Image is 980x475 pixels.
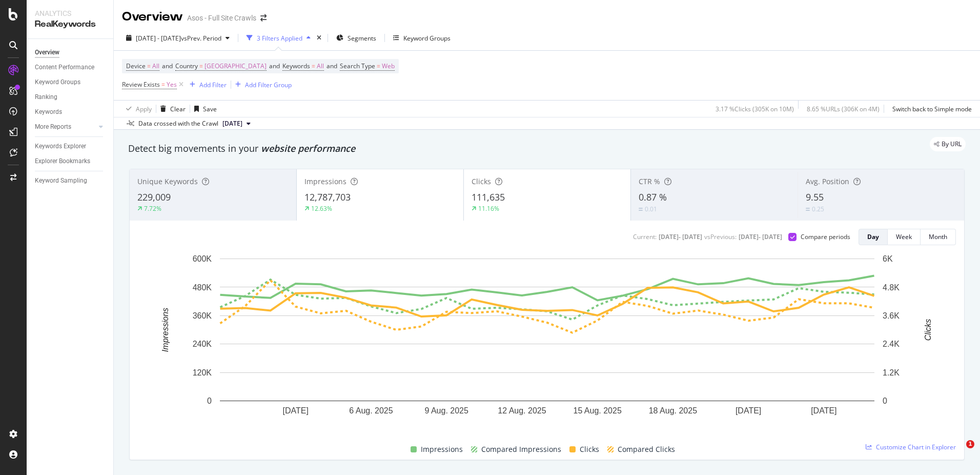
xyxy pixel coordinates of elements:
button: Month [921,229,956,245]
span: All [152,59,159,73]
div: Analytics [35,8,105,18]
div: 11.16% [478,204,499,213]
span: 229,009 [137,191,171,203]
div: 0.01 [645,205,657,213]
span: CTR % [639,176,660,186]
text: 12 Aug. 2025 [498,406,546,415]
span: Compared Clicks [618,443,675,456]
a: Keywords [35,107,106,117]
button: [DATE] - [DATE]vsPrev. Period [122,30,234,46]
a: More Reports [35,122,96,132]
a: Keyword Groups [35,77,106,88]
div: vs Previous : [704,232,737,241]
div: legacy label [930,137,966,151]
span: Avg. Position [806,176,849,186]
a: Ranking [35,92,106,103]
span: Country [175,62,198,70]
div: Week [896,232,912,241]
div: Compare periods [801,232,850,241]
div: Add Filter Group [245,81,292,89]
div: Keywords Explorer [35,141,86,152]
iframe: Intercom live chat [945,440,970,465]
img: Equal [806,208,810,211]
text: 480K [193,283,212,291]
span: By URL [942,141,962,147]
span: = [161,80,165,89]
div: 3 Filters Applied [257,34,302,43]
text: 6K [883,254,893,263]
span: Review Exists [122,80,160,89]
span: Search Type [340,62,375,70]
span: 12,787,703 [304,191,351,203]
button: Segments [332,30,380,46]
div: Overview [35,47,59,58]
span: Unique Keywords [137,176,198,186]
a: Keywords Explorer [35,141,106,152]
text: 1.2K [883,368,900,377]
span: and [269,62,280,70]
div: Content Performance [35,62,94,73]
button: Add Filter Group [231,78,292,91]
button: Switch back to Simple mode [888,101,972,117]
button: Apply [122,101,152,117]
text: 600K [193,254,212,263]
text: 360K [193,311,212,320]
span: and [162,62,173,70]
text: 18 Aug. 2025 [649,406,697,415]
a: Overview [35,47,106,58]
button: Day [859,229,888,245]
div: Switch back to Simple mode [892,105,972,113]
div: 7.72% [144,204,161,213]
div: Clear [170,105,186,113]
span: Clicks [580,443,599,456]
span: Yes [167,77,177,92]
div: Keyword Sampling [35,175,87,186]
span: = [199,62,203,70]
div: [DATE] - [DATE] [739,232,782,241]
div: times [315,33,323,43]
div: RealKeywords [35,18,105,30]
img: Equal [639,208,643,211]
a: Explorer Bookmarks [35,156,106,167]
div: Keywords [35,107,62,117]
div: Keyword Groups [403,34,451,43]
span: and [326,62,337,70]
button: Week [888,229,921,245]
button: Save [190,101,217,117]
div: A chart. [138,253,956,431]
span: vs Prev. Period [181,34,221,43]
a: Keyword Sampling [35,175,106,186]
text: 3.6K [883,311,900,320]
span: [GEOGRAPHIC_DATA] [205,59,267,73]
span: = [147,62,151,70]
span: Impressions [421,443,463,456]
div: More Reports [35,122,71,132]
text: 240K [193,340,212,348]
div: arrow-right-arrow-left [260,14,267,22]
span: 111,635 [472,191,505,203]
span: Compared Impressions [481,443,561,456]
a: Customize Chart in Explorer [866,443,956,451]
div: Explorer Bookmarks [35,156,90,167]
text: [DATE] [811,406,836,415]
span: Device [126,62,146,70]
div: Keyword Groups [35,77,80,88]
button: Keyword Groups [389,30,455,46]
span: 2025 Aug. 26th [222,119,242,128]
text: 120K [193,368,212,377]
div: Apply [136,105,152,113]
div: 8.65 % URLs ( 306K on 4M ) [807,105,880,113]
button: Add Filter [186,78,227,91]
div: Save [203,105,217,113]
span: Customize Chart in Explorer [876,443,956,451]
span: All [317,59,324,73]
text: Impressions [161,308,170,352]
text: [DATE] [283,406,309,415]
a: Content Performance [35,62,106,73]
button: Clear [156,101,186,117]
div: Month [929,232,947,241]
div: Add Filter [199,81,227,89]
text: [DATE] [736,406,761,415]
text: Clicks [924,319,932,341]
span: = [312,62,315,70]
